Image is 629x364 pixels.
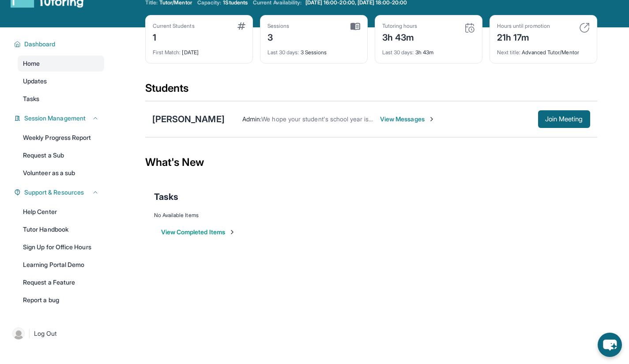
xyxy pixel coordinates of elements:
[18,257,104,273] a: Learning Portal Demo
[152,113,225,125] div: [PERSON_NAME]
[18,130,104,146] a: Weekly Progress Report
[9,324,104,343] a: |Log Out
[267,30,290,44] div: 3
[18,91,104,107] a: Tasks
[153,30,195,44] div: 1
[153,44,245,56] div: [DATE]
[21,114,99,123] button: Session Management
[24,40,56,49] span: Dashboard
[23,77,47,86] span: Updates
[497,30,550,44] div: 21h 17m
[21,188,99,197] button: Support & Resources
[497,44,590,56] div: Advanced Tutor/Mentor
[18,274,104,290] a: Request a Feature
[24,114,86,123] span: Session Management
[24,188,84,197] span: Support & Resources
[145,81,597,101] div: Students
[382,23,418,30] div: Tutoring hours
[18,73,104,89] a: Updates
[267,44,360,56] div: 3 Sessions
[34,329,57,338] span: Log Out
[267,23,290,30] div: Sessions
[267,49,299,56] span: Last 30 days :
[538,110,590,128] button: Join Meeting
[350,23,360,30] img: card
[545,116,583,122] span: Join Meeting
[380,115,435,124] span: View Messages
[153,49,181,56] span: First Match :
[242,115,261,123] span: Admin :
[497,49,521,56] span: Next title :
[382,44,475,56] div: 3h 43m
[154,191,178,203] span: Tasks
[18,292,104,308] a: Report a bug
[18,204,104,220] a: Help Center
[18,165,104,181] a: Volunteer as a sub
[18,239,104,255] a: Sign Up for Office Hours
[464,23,475,33] img: card
[161,228,236,236] button: View Completed Items
[579,23,590,33] img: card
[382,49,414,56] span: Last 30 days :
[153,23,195,30] div: Current Students
[598,333,622,357] button: chat-button
[18,147,104,163] a: Request a Sub
[18,56,104,71] a: Home
[12,327,25,340] img: user-img
[21,40,99,49] button: Dashboard
[23,59,40,68] span: Home
[497,23,550,30] div: Hours until promotion
[382,30,418,44] div: 3h 43m
[145,143,597,182] div: What's New
[237,23,245,30] img: card
[428,116,435,123] img: Chevron-Right
[18,221,104,237] a: Tutor Handbook
[28,328,30,339] span: |
[23,94,39,103] span: Tasks
[154,212,588,219] div: No Available Items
